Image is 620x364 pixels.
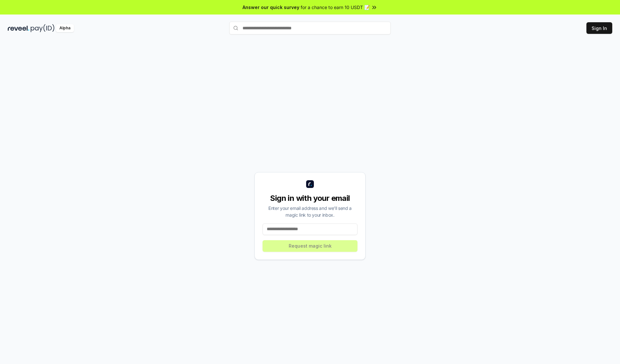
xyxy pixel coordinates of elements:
div: Enter your email address and we’ll send a magic link to your inbox. [263,205,357,218]
img: reveel_dark [8,24,29,32]
img: pay_id [31,24,55,32]
span: Answer our quick survey [243,4,299,11]
div: Sign in with your email [263,193,357,203]
div: Alpha [56,24,74,32]
img: logo_small [306,180,314,188]
span: for a chance to earn 10 USDT 📝 [301,4,370,11]
button: Sign In [586,22,612,34]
